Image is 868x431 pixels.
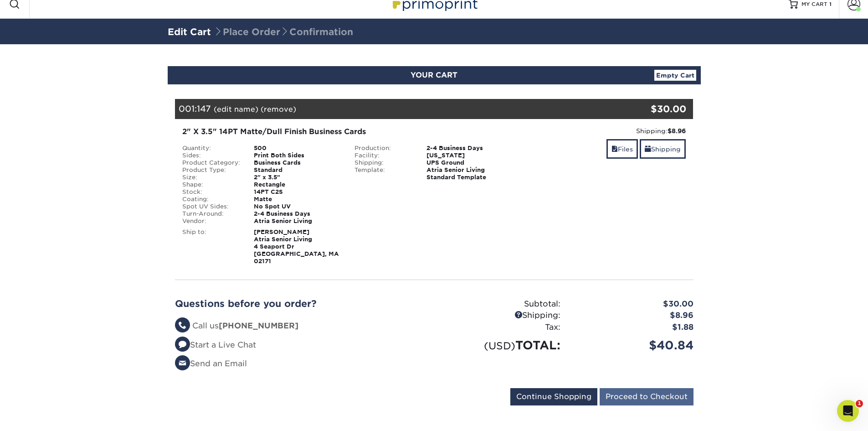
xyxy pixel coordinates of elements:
div: Atria Senior Living Standard Template [420,166,520,181]
strong: [PERSON_NAME] Atria Senior Living 4 Seaport Dr [GEOGRAPHIC_DATA], MA 02171 [254,228,339,265]
div: Sides: [175,152,247,159]
div: Quantity: [175,145,247,152]
span: MY CART [801,0,827,8]
div: 2-4 Business Days [247,210,348,218]
div: Shipping: [434,310,567,322]
div: Vendor: [175,218,247,225]
div: Standard [247,166,348,174]
div: Facility: [348,152,420,159]
div: [US_STATE] [420,152,520,159]
div: $30.00 [607,102,687,116]
div: Shape: [175,181,247,188]
div: Turn-Around: [175,210,247,218]
div: Coating: [175,196,247,203]
div: Matte [247,196,348,203]
span: 147 [197,104,211,114]
div: Business Cards [247,159,348,166]
a: Empty Cart [654,70,696,81]
div: $1.88 [567,322,700,333]
span: 1 [829,1,832,7]
a: Start a Live Chat [175,340,256,349]
div: No Spot UV [247,203,348,210]
div: 2" x 3.5" [247,174,348,181]
div: $8.96 [567,310,700,322]
div: Tax: [434,322,567,333]
strong: $8.96 [668,127,686,135]
div: 2" X 3.5" 14PT Matte/Dull Finish Business Cards [182,126,514,137]
li: Call us [175,320,427,332]
span: 1 [856,400,863,407]
span: files [611,145,618,153]
div: Spot UV Sides: [175,203,247,210]
a: Send an Email [175,359,247,368]
div: Rectangle [247,181,348,188]
div: TOTAL: [434,337,567,354]
span: YOUR CART [411,71,457,79]
div: Product Type: [175,166,247,174]
div: Atria Senior Living [247,218,348,225]
div: Shipping: [348,159,420,166]
div: Product Category: [175,159,247,166]
input: Proceed to Checkout [600,388,693,405]
a: Edit Cart [168,26,211,37]
div: 2-4 Business Days [420,145,520,152]
div: Stock: [175,188,247,196]
a: (remove) [261,105,296,114]
div: 14PT C2S [247,188,348,196]
span: Place Order Confirmation [214,26,353,37]
div: Shipping: [527,126,686,135]
div: 001: [175,99,607,119]
a: (edit name) [214,105,258,114]
div: Size: [175,174,247,181]
div: Production: [348,145,420,152]
div: Subtotal: [434,298,567,310]
div: Ship to: [175,228,247,265]
div: Template: [348,166,420,181]
div: Print Both Sides [247,152,348,159]
input: Continue Shopping [510,388,597,405]
div: $40.84 [567,337,700,354]
strong: [PHONE_NUMBER] [219,321,298,330]
a: Files [606,139,638,159]
h2: Questions before you order? [175,298,427,309]
iframe: Intercom live chat [837,400,859,422]
small: (USD) [484,340,515,352]
div: 500 [247,145,348,152]
a: Shipping [640,139,686,159]
div: UPS Ground [420,159,520,166]
span: shipping [645,145,651,153]
div: $30.00 [567,298,700,310]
